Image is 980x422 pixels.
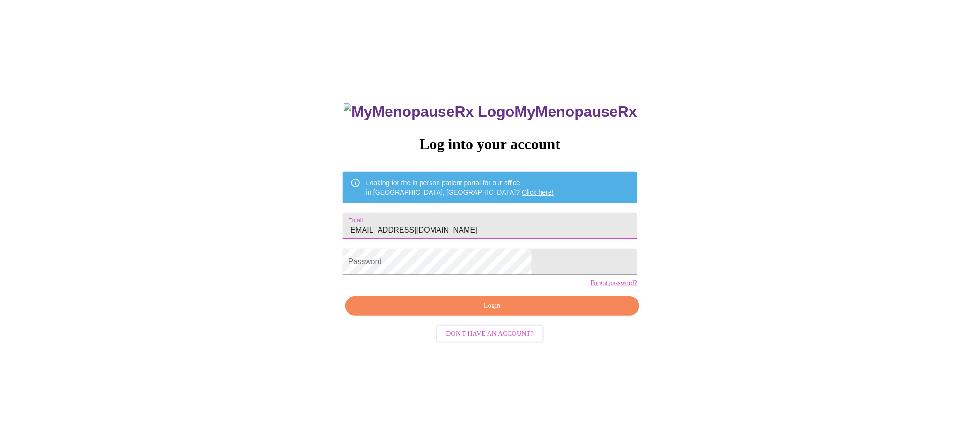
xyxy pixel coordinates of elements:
span: Don't have an account? [446,328,534,340]
a: Click here! [522,188,554,196]
a: Don't have an account? [434,329,547,337]
img: MyMenopauseRx Logo [344,103,514,121]
h3: MyMenopauseRx [344,103,637,121]
div: Looking for the in person patient portal for our office in [GEOGRAPHIC_DATA], [GEOGRAPHIC_DATA]? [366,174,554,201]
h3: Log into your account [343,136,637,153]
button: Don't have an account? [436,325,544,343]
span: Login [356,300,629,312]
button: Login [345,296,639,316]
a: Forgot password? [590,279,637,287]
